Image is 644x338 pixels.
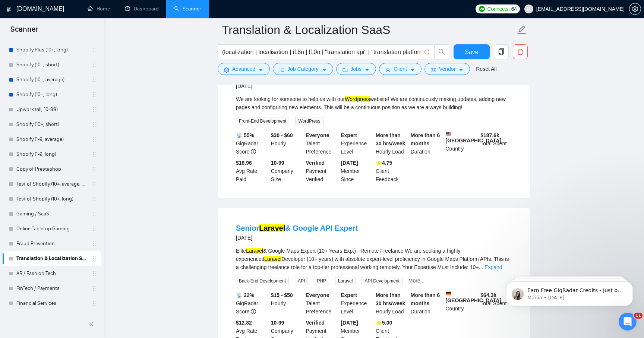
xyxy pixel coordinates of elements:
[236,277,289,285] span: Back-End Development
[494,48,508,55] span: copy
[258,67,263,73] span: caret-down
[304,291,340,316] div: Talent Preference
[92,92,98,98] span: holder
[364,67,370,73] span: caret-down
[341,160,358,166] b: [DATE]
[479,291,514,316] div: Total Spent
[4,24,44,40] span: Scanner
[92,166,98,172] span: holder
[444,291,479,316] div: Country
[435,48,449,55] span: search
[236,82,415,91] div: [DATE]
[92,107,98,113] span: holder
[16,221,87,236] a: Online Tabletop Gaming
[92,285,98,291] span: holder
[224,67,229,73] span: setting
[218,63,270,75] button: settingAdvancedcaret-down
[271,292,293,298] b: $15 - $50
[409,291,444,316] div: Duration
[444,131,479,156] div: Country
[479,131,514,156] div: Total Spent
[351,65,362,73] span: Jobs
[251,149,256,154] span: info-circle
[362,277,402,285] span: API Development
[16,132,87,147] a: Shopify (1-9, average)
[341,132,357,138] b: Expert
[629,3,641,15] button: setting
[446,131,451,136] img: 🇺🇸
[16,236,87,251] a: Fraud Prevention
[92,62,98,68] span: holder
[92,196,98,202] span: holder
[446,291,451,296] img: 🇩🇪
[409,131,444,156] div: Duration
[495,266,644,318] iframe: Intercom notifications message
[341,320,358,326] b: [DATE]
[234,159,269,183] div: Avg Rate Paid
[16,296,87,311] a: Financial Services
[342,67,348,73] span: folder
[236,247,512,271] div: Elite & Google Maps Expert (10+ Years Exp.) - Remote Freelance We are seeking a highly experience...
[264,256,281,262] mark: Laravel
[16,102,87,117] a: Upwork (all, 10-99)
[304,159,340,183] div: Payment Verified
[376,132,405,146] b: More than 30 hrs/week
[16,162,87,177] a: Copy of Prestashop
[341,292,357,298] b: Expert
[92,211,98,217] span: holder
[335,277,356,285] span: Laravel
[92,226,98,232] span: holder
[232,65,255,73] span: Advanced
[511,5,517,13] span: 64
[222,47,421,57] input: Search Freelance Jobs...
[446,291,502,303] b: [GEOGRAPHIC_DATA]
[513,48,527,55] span: delete
[92,121,98,127] span: holder
[476,65,496,73] a: Reset All
[236,117,289,125] span: Front-End Development
[629,6,641,12] span: setting
[424,50,429,54] span: info-circle
[125,6,159,12] a: dashboardDashboard
[479,6,485,12] img: upwork-logo.png
[92,241,98,247] span: holder
[16,266,87,281] a: AR / Fashion Tech
[374,291,409,316] div: Hourly Load
[480,132,499,138] b: $ 187.6k
[454,44,490,59] button: Save
[236,233,358,242] div: [DATE]
[16,57,87,72] a: Shopify (10+, short)
[236,292,254,298] b: 📡 22%
[269,159,304,183] div: Company Size
[345,96,370,102] mark: Wordpress
[339,159,374,183] div: Member Since
[295,277,308,285] span: API
[431,67,436,73] span: idcard
[6,3,12,15] img: logo
[339,131,374,156] div: Experience Level
[629,6,641,12] a: setting
[92,47,98,53] span: holder
[16,87,87,102] a: Shopify (10+, long)
[92,300,98,306] span: holder
[16,251,87,266] a: Translation & Localization SaaS
[634,313,643,319] span: 11
[513,44,528,59] button: delete
[16,117,87,132] a: Shopify (10+, short)
[269,291,304,316] div: Hourly
[374,159,409,183] div: Client Feedback
[271,160,284,166] b: 10-99
[279,67,284,73] span: bars
[269,131,304,156] div: Hourly
[92,271,98,277] span: holder
[446,131,502,143] b: [GEOGRAPHIC_DATA]
[222,20,515,39] input: Scanner name...
[322,67,327,73] span: caret-down
[306,132,329,138] b: Everyone
[174,6,201,12] a: searchScanner
[236,132,254,138] b: 📡 55%
[376,292,405,306] b: More than 30 hrs/week
[487,5,509,13] span: Connects:
[385,67,391,73] span: user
